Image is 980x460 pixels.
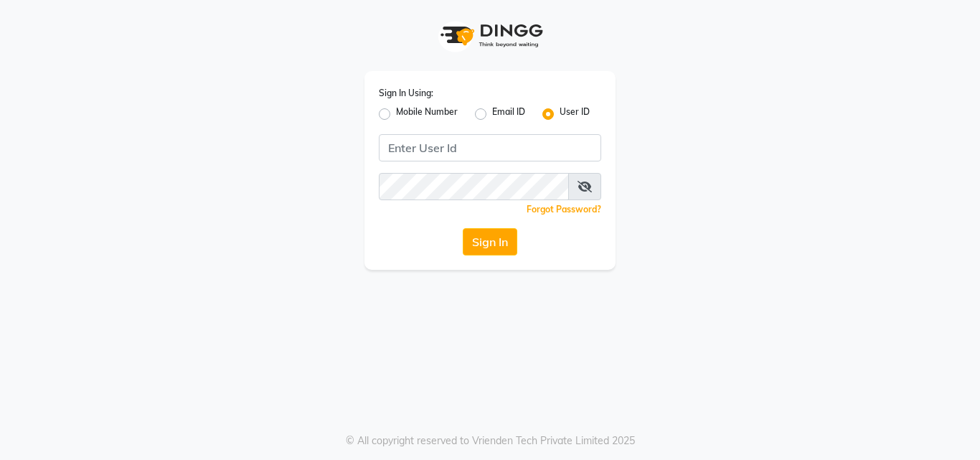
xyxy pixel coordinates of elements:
[379,173,569,200] input: Username
[433,14,547,57] img: logo1.svg
[379,87,433,100] label: Sign In Using:
[560,105,590,123] label: User ID
[492,105,525,123] label: Email ID
[379,134,601,161] input: Username
[396,105,458,123] label: Mobile Number
[527,204,601,215] a: Forgot Password?
[463,228,517,255] button: Sign In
